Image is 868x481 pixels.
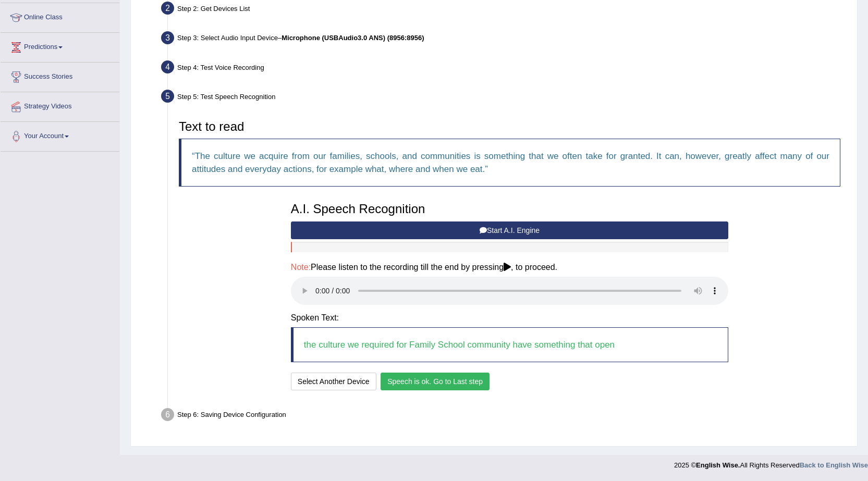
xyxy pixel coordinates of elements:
[1,33,119,59] a: Predictions
[156,405,852,428] div: Step 6: Saving Device Configuration
[696,461,740,469] strong: English Wise.
[291,373,376,390] button: Select Another Device
[192,151,829,174] q: The culture we acquire from our families, schools, and communities is something that we often tak...
[278,34,424,42] span: –
[1,63,119,89] a: Success Stories
[1,122,119,148] a: Your Account
[179,120,840,133] h3: Text to read
[674,455,868,470] div: 2025 © All Rights Reserved
[1,92,119,118] a: Strategy Videos
[156,28,852,51] div: Step 3: Select Audio Input Device
[291,263,728,272] h4: Please listen to the recording till the end by pressing , to proceed.
[282,34,424,42] b: Microphone (USBAudio3.0 ANS) (8956:8956)
[291,202,728,216] h3: A.I. Speech Recognition
[291,221,728,239] button: Start A.I. Engine
[800,461,868,469] a: Back to English Wise
[381,373,490,390] button: Speech is ok. Go to Last step
[1,3,119,29] a: Online Class
[291,313,728,323] h4: Spoken Text:
[291,263,311,272] span: Note:
[156,87,852,109] div: Step 5: Test Speech Recognition
[156,57,852,80] div: Step 4: Test Voice Recording
[291,327,728,362] blockquote: the culture we required for Family School community have something that open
